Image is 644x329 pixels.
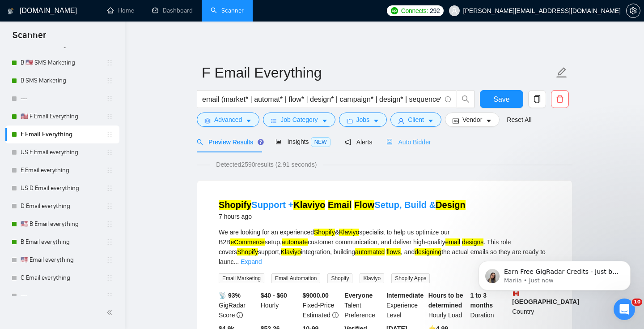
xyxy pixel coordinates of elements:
[219,227,551,267] div: We are looking for an experienced & specialist to help us optimize our B2B setup, customer commun...
[626,4,640,18] button: setting
[385,290,427,320] div: Experience Level
[106,238,113,246] span: holder
[510,290,552,320] div: Country
[106,59,113,66] span: holder
[5,143,119,161] li: US E Email everything
[451,8,458,14] span: user
[614,299,635,320] iframe: Intercom live chat
[219,200,466,210] a: ShopifySupport +Klaviyo Email FlowSetup, Build &Design
[197,139,203,145] span: search
[106,95,113,102] span: holder
[428,117,434,124] span: caret-down
[453,117,459,124] span: idcard
[106,131,113,138] span: holder
[21,108,106,126] a: 🇺🇸 F Email Everything
[237,312,243,318] span: info-circle
[486,117,492,124] span: caret-down
[339,113,387,127] button: folderJobscaret-down
[430,6,440,16] span: 292
[204,117,211,124] span: setting
[428,292,463,309] b: Hours to be determined
[632,299,642,306] span: 10
[493,94,509,105] span: Save
[427,290,469,320] div: Hourly Load
[217,290,259,320] div: GigRadar Score
[391,273,430,283] span: Shopify Apps
[5,29,53,48] span: Scanner
[219,200,251,210] mark: Shopify
[281,248,301,255] mark: Klaviyo
[386,139,393,145] span: robot
[271,117,277,124] span: bars
[445,238,460,246] mark: email
[445,113,500,127] button: idcardVendorcaret-down
[271,273,320,283] span: Email Automation
[5,126,119,143] li: F Email Everything
[293,200,325,210] mark: Klaviyo
[626,7,640,14] a: setting
[5,215,119,233] li: 🇺🇸 B Email everything
[21,215,106,233] a: 🇺🇸 B Email everything
[8,4,14,18] img: logo
[21,287,106,305] a: ---
[106,77,113,84] span: holder
[219,211,466,222] div: 7 hours ago
[469,290,511,320] div: Duration
[373,117,379,124] span: caret-down
[343,290,385,320] div: Talent Preference
[21,161,106,179] a: E Email everything
[259,290,301,320] div: Hourly
[5,54,119,72] li: B 🇺🇸 SMS Marketing
[233,258,239,265] span: ...
[556,67,568,78] span: edit
[211,7,244,14] a: searchScanner
[106,167,113,174] span: holder
[241,258,262,265] a: Expand
[275,138,330,145] span: Insights
[5,269,119,287] li: C Email everything
[551,90,569,108] button: delete
[237,248,258,255] mark: Shopify
[197,113,259,127] button: settingAdvancedcaret-down
[219,292,241,299] b: 📡 93%
[106,274,113,281] span: holder
[106,149,113,156] span: holder
[355,248,385,255] mark: automated
[332,312,339,318] span: exclamation-circle
[21,251,106,269] a: 🇺🇸 Email everything
[282,238,308,246] mark: automate
[345,139,351,145] span: notification
[462,115,482,125] span: Vendor
[21,54,106,72] a: B 🇺🇸 SMS Marketing
[327,273,352,283] span: Shopify
[401,6,428,16] span: Connects:
[21,90,106,108] a: ---
[339,229,359,236] mark: Klaviyo
[261,292,287,299] b: $40 - $60
[5,233,119,251] li: B Email everything
[202,61,554,84] input: Scanner name...
[275,139,282,145] span: area-chart
[197,139,261,146] span: Preview Results
[390,113,441,127] button: userClientcaret-down
[457,95,474,103] span: search
[5,287,119,305] li: ---
[391,7,398,14] img: upwork-logo.png
[5,90,119,108] li: ---
[106,308,115,317] span: double-left
[529,95,546,103] span: copy
[415,248,441,255] mark: designing
[408,115,424,125] span: Client
[5,72,119,90] li: B SMS Marketing
[354,200,375,210] mark: Flow
[462,238,483,246] mark: designs
[301,290,343,320] div: Fixed-Price
[386,139,431,146] span: Auto Bidder
[551,95,568,103] span: delete
[386,248,401,255] mark: flows
[106,113,113,120] span: holder
[5,251,119,269] li: 🇺🇸 Email everything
